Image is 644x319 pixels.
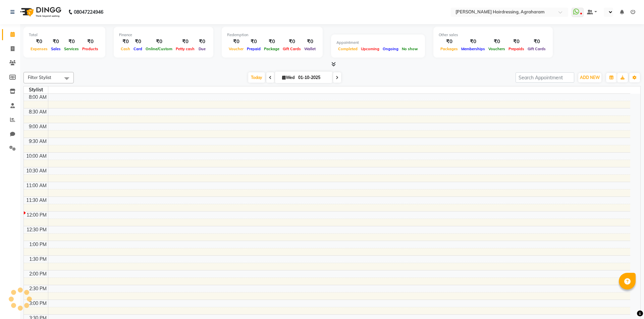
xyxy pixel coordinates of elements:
div: ₹0 [80,38,100,46]
div: 11:00 AM [25,182,48,189]
div: ₹0 [29,38,49,46]
span: Sales [49,47,62,51]
div: Finance [119,32,208,38]
span: Today [248,72,265,83]
div: ₹0 [526,38,547,46]
div: ₹0 [174,38,196,46]
div: Redemption [227,32,317,38]
div: 9:00 AM [28,123,48,130]
span: Filter Stylist [28,75,51,80]
div: 3:00 PM [28,300,48,307]
div: ₹0 [245,38,262,46]
span: Gift Cards [526,47,547,51]
div: 8:30 AM [28,108,48,115]
span: Online/Custom [144,47,174,51]
div: ₹0 [49,38,62,46]
img: logo [17,3,63,21]
span: No show [400,47,420,51]
div: Other sales [439,32,547,38]
div: ₹0 [507,38,526,46]
span: Card [132,47,144,51]
div: ₹0 [132,38,144,46]
div: ₹0 [227,38,245,46]
div: 10:00 AM [25,153,48,160]
div: ₹0 [439,38,460,46]
div: ₹0 [281,38,303,46]
div: ₹0 [119,38,132,46]
span: Upcoming [359,47,381,51]
div: ₹0 [262,38,281,46]
span: Memberships [460,47,487,51]
span: Wallet [303,47,317,51]
span: Ongoing [381,47,400,51]
div: 11:30 AM [25,197,48,204]
div: 12:00 PM [25,212,48,219]
input: 2025-10-01 [296,73,330,83]
div: 1:00 PM [28,241,48,248]
div: Total [29,32,100,38]
span: Wed [280,75,296,80]
span: ADD NEW [580,75,600,80]
span: Voucher [227,47,245,51]
span: Due [197,47,207,51]
div: 2:00 PM [28,270,48,277]
span: Prepaid [245,47,262,51]
div: ₹0 [303,38,317,46]
div: ₹0 [144,38,174,46]
div: Appointment [336,40,420,46]
input: Search Appointment [516,72,574,83]
div: 9:30 AM [28,138,48,145]
button: ADD NEW [578,73,601,82]
div: 10:30 AM [25,167,48,174]
span: Cash [119,47,132,51]
div: 8:00 AM [28,94,48,101]
div: ₹0 [460,38,487,46]
span: Expenses [29,47,49,51]
span: Completed [336,47,359,51]
span: Products [80,47,100,51]
b: 08047224946 [74,3,103,21]
div: 2:30 PM [28,285,48,292]
div: 12:30 PM [25,226,48,233]
span: Prepaids [507,47,526,51]
span: Gift Cards [281,47,303,51]
div: ₹0 [62,38,80,46]
span: Packages [439,47,460,51]
div: 1:30 PM [28,256,48,263]
span: Vouchers [487,47,507,51]
div: ₹0 [196,38,208,46]
span: Services [62,47,80,51]
span: Package [262,47,281,51]
div: Stylist [24,86,48,93]
span: Petty cash [174,47,196,51]
div: ₹0 [487,38,507,46]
